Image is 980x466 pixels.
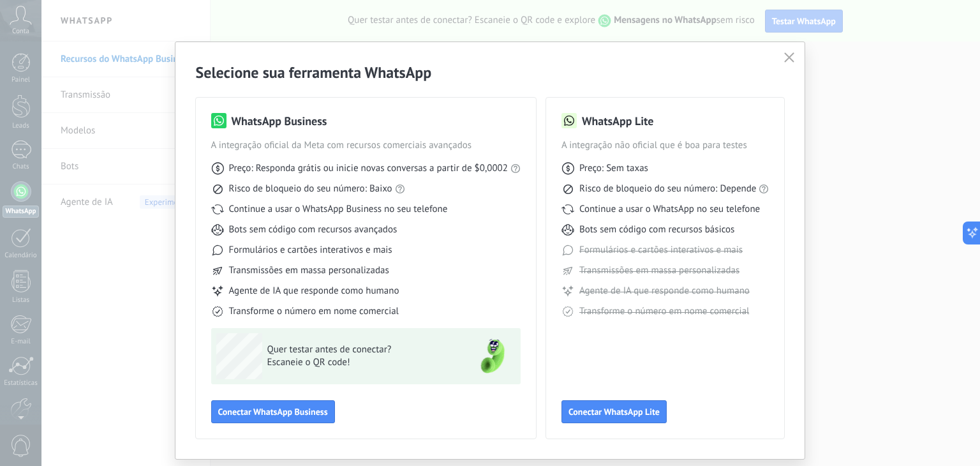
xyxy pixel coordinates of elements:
[218,407,328,416] span: Conectar WhatsApp Business
[561,139,769,152] span: A integração não oficial que é boa para testes
[561,400,667,423] button: Conectar WhatsApp Lite
[196,63,785,82] h2: Selecione sua ferramenta WhatsApp
[229,223,397,236] span: Bots sem código com recursos avançados
[211,139,521,152] span: A integração oficial da Meta com recursos comerciais avançados
[229,183,392,195] span: Risco de bloqueio do seu número: Baixo
[229,244,392,257] span: Formulários e cartões interativos e mais
[579,203,760,216] span: Continue a usar o WhatsApp no seu telefone
[229,285,399,297] span: Agente de IA que responde como humano
[568,407,660,416] span: Conectar WhatsApp Lite
[232,113,327,129] h3: WhatsApp Business
[579,183,757,195] span: Risco de bloqueio do seu número: Depende
[229,264,389,277] span: Transmissões em massa personalizadas
[211,400,335,423] button: Conectar WhatsApp Business
[470,333,516,379] img: green-phone.png
[229,162,508,175] span: Preço: Responda grátis ou inicie novas conversas a partir de $0,0002
[229,203,448,216] span: Continue a usar o WhatsApp Business no seu telefone
[267,343,454,356] span: Quer testar antes de conectar?
[582,113,653,129] h3: WhatsApp Lite
[579,264,739,277] span: Transmissões em massa personalizadas
[579,244,743,257] span: Formulários e cartões interativos e mais
[579,285,750,297] span: Agente de IA que responde como humano
[579,162,648,175] span: Preço: Sem taxas
[229,305,399,318] span: Transforme o número em nome comercial
[267,356,454,369] span: Escaneie o QR code!
[579,223,734,236] span: Bots sem código com recursos básicos
[579,305,749,318] span: Transforme o número em nome comercial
